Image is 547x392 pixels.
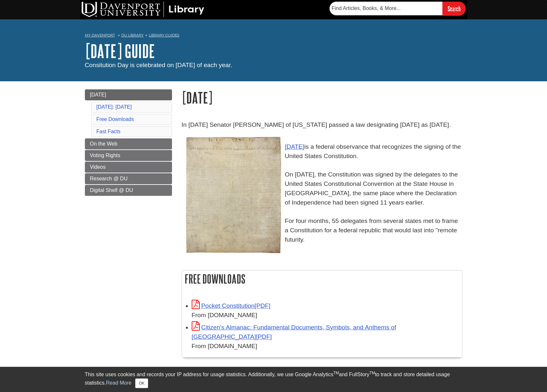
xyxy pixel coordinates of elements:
[106,380,131,386] a: Read More
[192,324,396,340] a: Link opens in new window
[333,371,339,375] sup: TM
[329,2,442,15] input: Find Articles, Books, & More...
[121,33,144,37] a: DU Library
[185,136,282,254] img: U.S. Constitution
[85,41,155,61] a: [DATE] Guide
[182,120,462,130] p: In [DATE] Senator [PERSON_NAME] of [US_STATE] passed a law designating [DATE] as [DATE].
[90,187,133,193] span: Digital Shelf @ DU
[82,2,204,17] img: DU Library
[96,116,134,122] a: Free Downloads
[85,89,172,196] div: Guide Page Menu
[135,378,148,388] button: Close
[85,371,462,388] div: This site uses cookies and records your IP address for usage statistics. Additionally, we use Goo...
[329,2,466,15] form: Searches DU Library's articles, books, and more
[442,2,466,15] input: Search
[192,302,270,309] a: Link opens in new window
[90,164,106,170] span: Videos
[182,89,462,106] h1: [DATE]
[182,270,462,287] h2: Free Downloads
[85,62,232,68] span: Consitution Day is celebrated on [DATE] of each year.
[192,311,459,320] div: From [DOMAIN_NAME]
[85,150,172,161] a: Voting Rights
[85,89,172,100] a: [DATE]
[85,33,115,38] a: My Davenport
[149,33,179,37] a: Library Guides
[90,141,117,146] span: On the Web
[370,371,375,375] sup: TM
[96,104,132,110] a: [DATE]: [DATE]
[85,185,172,196] a: Digital Shelf @ DU
[90,153,120,158] span: Voting Rights
[85,173,172,184] a: Research @ DU
[182,133,462,245] p: is a federal observance that recognizes the signing of the United States Constitution. On [DATE],...
[85,31,462,41] nav: breadcrumb
[90,176,128,181] span: Research @ DU
[90,92,106,97] span: [DATE]
[96,129,121,134] a: Fast Facts
[192,342,459,351] div: From [DOMAIN_NAME]
[85,162,172,173] a: Videos
[85,138,172,149] a: On the Web
[285,143,304,150] a: [DATE]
